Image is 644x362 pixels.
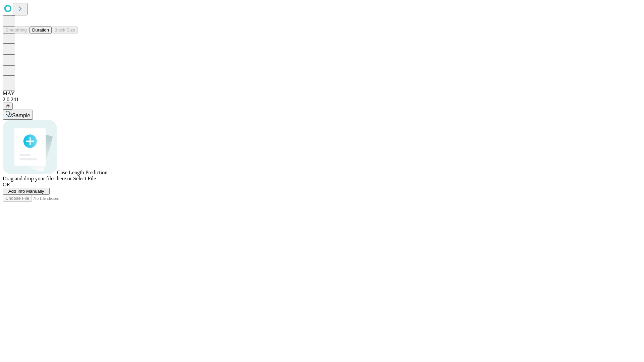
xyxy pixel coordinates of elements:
[8,189,44,194] span: Add Info Manually
[3,90,641,97] div: MAY
[3,110,33,120] button: Sample
[3,103,13,110] button: @
[57,170,107,175] span: Case Length Prediction
[5,104,10,109] span: @
[3,182,10,187] span: OR
[52,26,78,34] button: Block Size
[3,26,30,34] button: Smoothing
[3,97,641,103] div: 2.0.241
[3,188,50,195] button: Add Info Manually
[73,176,96,181] span: Select File
[30,26,52,34] button: Duration
[12,113,30,118] span: Sample
[3,176,72,181] span: Drag and drop your files here or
